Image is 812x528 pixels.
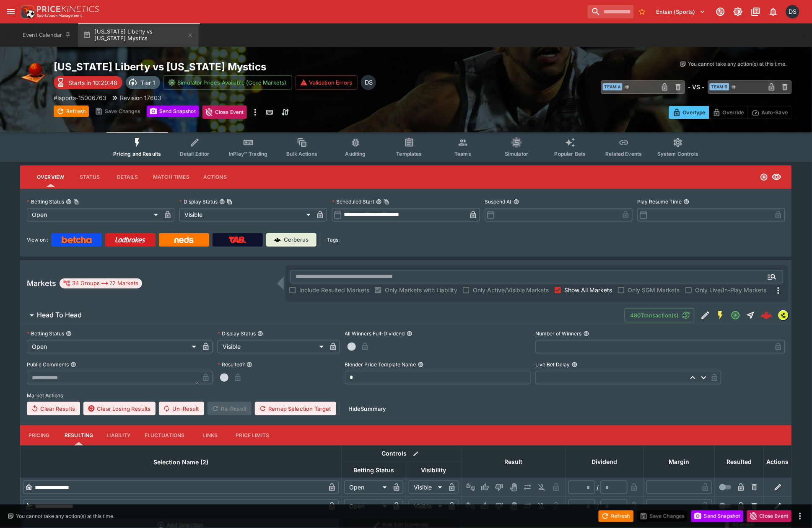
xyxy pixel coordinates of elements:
span: Popular Bets [555,151,586,157]
th: Dividend [566,446,644,478]
button: HideSummary [343,402,391,415]
button: Price Limits [229,425,276,446]
button: Display Status [257,331,263,337]
button: Close Event [202,106,247,119]
img: Ladbrokes [115,237,145,243]
button: Send Snapshot [691,510,744,522]
button: Send Snapshot [147,106,199,117]
button: Eliminated In Play [535,481,549,494]
button: Close Event [747,510,792,522]
button: No Bookmarks [636,5,649,18]
button: Public Comments [70,362,76,368]
button: Notifications [766,4,781,19]
img: Sportsbook Management [37,14,82,18]
button: Documentation [748,4,763,19]
span: Detail Editor [180,151,210,157]
th: Controls [342,446,462,462]
button: Betting Status [66,331,72,337]
button: Event Calendar [18,23,76,47]
span: Pricing and Results [113,151,161,157]
p: Starts in 10:20:48 [68,78,117,87]
div: 4a72f0d2-8c10-4fd8-be82-bcd737cd315c [761,309,773,321]
button: Simulator Prices Available (Core Markets) [163,75,292,90]
button: Void [507,500,520,513]
button: Copy To Clipboard [73,199,79,205]
p: Auto-Save [762,108,788,117]
button: Resulting [58,425,100,446]
img: Cerberus [274,237,281,243]
span: Simulator [505,151,528,157]
button: Override [709,106,748,119]
button: Fluctuations [138,425,192,446]
span: System Controls [657,151,698,157]
p: Play Resume Time [638,198,682,205]
button: Blender Price Template Name [418,362,424,368]
p: All Winners Full-Dividend [345,330,405,337]
button: Win [478,481,492,494]
div: Visible [179,208,314,222]
svg: Open [760,173,768,181]
button: Open [728,308,743,323]
button: Live Bet Delay [572,362,578,368]
p: Override [723,108,744,117]
button: Pricing [20,425,58,446]
div: Daniel Solti [786,5,799,18]
button: Open [765,269,780,284]
button: Straight [743,308,758,323]
img: Betcha [62,237,92,243]
p: Public Comments [27,361,69,368]
th: Resulted [715,446,764,478]
span: Visibility [412,465,456,475]
button: Win [478,500,492,513]
div: Visible [409,481,445,494]
div: 34 Groups 72 Markets [63,278,139,288]
div: Open [27,208,161,222]
button: Auto-Save [748,106,792,119]
img: basketball.png [20,60,47,87]
div: lsports [778,310,789,320]
p: Copy To Clipboard [54,93,106,102]
button: Edit Detail [698,308,713,323]
button: Overview [30,167,71,187]
button: Void [507,481,520,494]
span: Team A [603,83,623,90]
p: Betting Status [27,198,64,205]
img: PriceKinetics [37,6,99,12]
p: Display Status [179,198,218,205]
button: Details [109,167,146,187]
p: Display Status [218,330,256,337]
p: Tier 1 [140,78,155,87]
button: Liability [100,425,137,446]
h5: Markets [27,278,56,288]
button: open drawer [3,4,18,19]
div: Daniel Solti [361,75,376,90]
button: more [250,106,260,119]
span: Show All Markets [565,286,612,294]
button: Lose [493,500,506,513]
button: Not Set [464,481,477,494]
span: Bulk Actions [286,151,317,157]
h6: Head To Head [37,311,82,319]
span: Only Live/In-Play Markets [695,286,767,294]
button: Not Set [464,500,477,513]
button: 480Transaction(s) [625,308,695,322]
p: Suspend At [485,198,512,205]
button: Number of Winners [584,331,589,337]
button: Push [521,481,534,494]
button: SGM Enabled [713,308,728,323]
button: Play Resume Time [684,199,690,205]
button: All Winners Full-Dividend [407,331,412,337]
span: Selection Name (2) [144,457,218,467]
span: Team B [710,83,729,90]
label: Market Actions [27,389,785,402]
div: Open [344,481,390,494]
p: Resulted? [218,361,245,368]
button: Suspend At [514,199,519,205]
a: 4a72f0d2-8c10-4fd8-be82-bcd737cd315c [758,307,775,324]
svg: More [773,286,783,296]
th: Actions [764,446,792,478]
p: Revision 17603 [120,93,161,102]
button: Links [192,425,229,446]
label: Tags: [327,233,340,247]
button: Select Tenant [651,5,711,18]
